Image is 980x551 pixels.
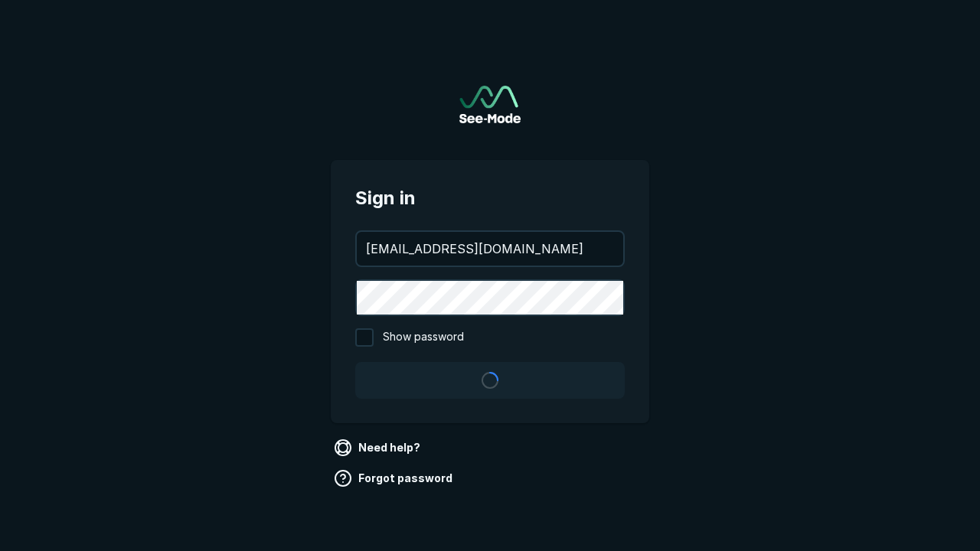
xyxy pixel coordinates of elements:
a: Go to sign in [459,86,521,123]
span: Show password [383,328,464,347]
img: See-Mode Logo [459,86,521,123]
a: Need help? [331,435,426,460]
input: your@email.com [357,232,623,266]
span: Sign in [355,184,625,212]
a: Forgot password [331,466,459,491]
